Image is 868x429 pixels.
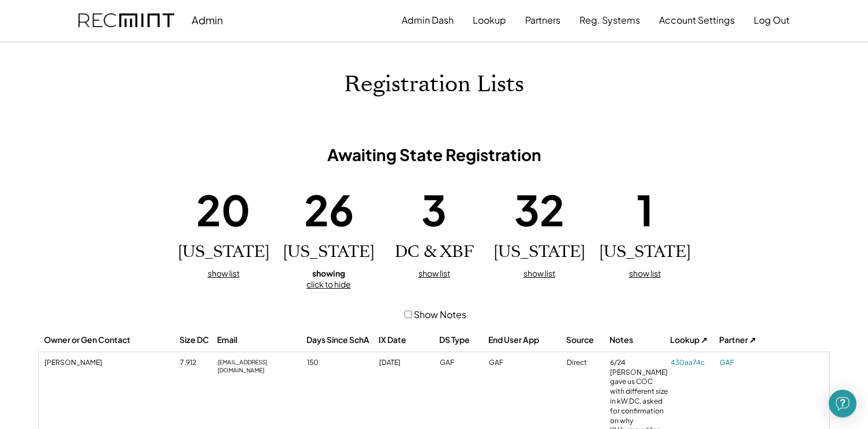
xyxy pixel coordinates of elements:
[489,358,564,368] div: GAF
[637,182,653,237] h1: 1
[609,334,667,346] div: Notes
[395,243,474,262] h2: DC & XBF
[599,243,691,262] h2: [US_STATE]
[218,358,304,374] div: [EMAIL_ADDRESS][DOMAIN_NAME]
[283,243,375,262] h2: [US_STATE]
[418,268,450,278] u: show list
[178,243,270,262] h2: [US_STATE]
[493,243,585,262] h2: [US_STATE]
[44,358,177,368] div: [PERSON_NAME]
[439,334,485,346] div: DS Type
[379,358,437,368] div: [DATE]
[421,182,447,237] h1: 3
[523,268,555,278] u: show list
[670,334,716,346] div: Lookup ↗
[414,308,466,320] label: Show Notes
[754,9,790,32] button: Log Out
[720,358,824,368] a: GAF
[719,334,823,346] div: Partner ↗
[579,9,640,32] button: Reg. Systems
[567,358,607,368] div: Direct
[196,182,250,237] h1: 20
[525,9,560,32] button: Partners
[307,358,376,368] div: 150
[671,358,717,368] a: 430aa74c
[304,182,354,237] h1: 26
[217,334,304,346] div: Email
[192,13,223,27] div: Admin
[402,9,454,32] button: Admin Dash
[829,390,856,417] div: Open Intercom Messenger
[312,268,345,278] strong: showing
[78,13,174,28] img: recmint-logotype%403x.png
[180,358,215,368] div: 7.912
[473,9,506,32] button: Lookup
[488,334,563,346] div: End User App
[440,358,486,368] div: GAF
[629,268,661,278] u: show list
[344,71,524,98] h1: Registration Lists
[208,268,240,278] u: show list
[174,144,694,165] h3: Awaiting State Registration
[379,334,436,346] div: IX Date
[179,334,214,346] div: Size DC
[514,182,564,237] h1: 32
[306,279,351,289] u: click to hide
[44,334,177,346] div: Owner or Gen Contact
[306,334,376,346] div: Days Since SchA
[659,9,735,32] button: Account Settings
[566,334,607,346] div: Source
